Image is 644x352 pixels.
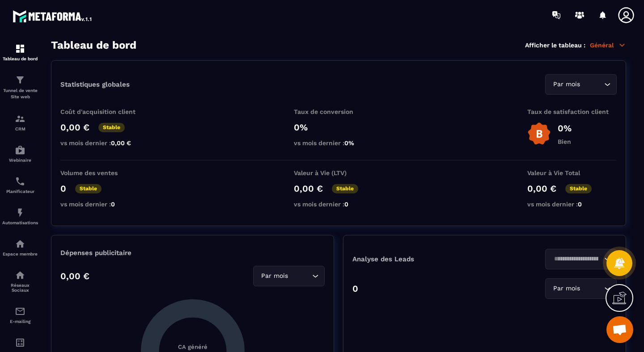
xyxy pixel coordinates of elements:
input: Search for option [582,80,602,89]
h3: Tableau de bord [51,39,136,51]
input: Search for option [551,254,602,264]
input: Search for option [582,284,602,293]
a: formationformationTunnel de vente Site web [2,68,38,107]
a: schedulerschedulerPlanificateur [2,169,38,201]
span: 0,00 € [111,139,131,147]
p: Espace membre [2,251,38,256]
p: Volume des ventes [60,169,150,176]
img: formation [15,43,25,54]
p: Stable [98,123,125,132]
p: vs mois dernier : [60,201,150,208]
a: automationsautomationsWebinaire [2,138,38,169]
span: 0 [578,201,582,208]
a: formationformationCRM [2,107,38,138]
img: email [15,306,25,317]
p: Taux de conversion [294,108,383,115]
p: E-mailing [2,319,38,324]
img: scheduler [15,176,25,187]
p: vs mois dernier : [527,201,617,208]
p: 0,00 € [527,183,556,194]
p: Afficher le tableau : [525,42,585,49]
p: 0% [294,122,383,133]
p: Automatisations [2,220,38,225]
a: emailemailE-mailing [2,299,38,331]
p: vs mois dernier : [60,139,150,147]
p: 0,00 € [294,183,323,194]
span: Par mois [551,80,582,89]
p: 0 [60,183,66,194]
a: automationsautomationsAutomatisations [2,201,38,232]
p: Statistiques globales [60,80,130,88]
p: Tunnel de vente Site web [2,88,38,100]
p: 0,00 € [60,271,89,281]
p: 0% [558,123,572,134]
p: Réseaux Sociaux [2,283,38,293]
p: vs mois dernier : [294,201,383,208]
img: logo [13,8,93,24]
div: Search for option [545,74,617,95]
p: Valeur à Vie Total [527,169,617,176]
p: Stable [75,184,102,193]
p: CRM [2,126,38,131]
p: Bien [558,138,572,145]
a: social-networksocial-networkRéseaux Sociaux [2,263,38,299]
p: Valeur à Vie (LTV) [294,169,383,176]
img: automations [15,239,25,249]
img: automations [15,207,25,218]
img: formation [15,113,25,124]
div: Ouvrir le chat [606,316,633,343]
span: 0% [344,139,354,147]
p: Analyse des Leads [352,255,485,263]
p: Tableau de bord [2,56,38,61]
a: formationformationTableau de bord [2,37,38,68]
img: accountant [15,337,25,348]
img: automations [15,145,25,155]
p: vs mois dernier : [294,139,383,147]
span: Par mois [551,284,582,293]
p: 0 [352,283,358,294]
img: formation [15,75,25,85]
img: b-badge-o.b3b20ee6.svg [527,122,551,146]
p: 0,00 € [60,122,89,133]
p: Dépenses publicitaire [60,249,325,257]
div: Search for option [545,278,617,299]
p: Général [590,41,626,49]
p: Webinaire [2,158,38,163]
p: Planificateur [2,189,38,194]
div: Search for option [253,266,325,286]
p: Taux de satisfaction client [527,108,617,115]
p: Stable [332,184,358,193]
div: Search for option [545,249,617,269]
input: Search for option [290,271,310,281]
p: Coût d'acquisition client [60,108,150,115]
img: social-network [15,270,25,281]
span: 0 [344,201,348,208]
span: 0 [111,201,115,208]
span: Par mois [259,271,290,281]
p: Stable [565,184,592,193]
a: automationsautomationsEspace membre [2,232,38,263]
